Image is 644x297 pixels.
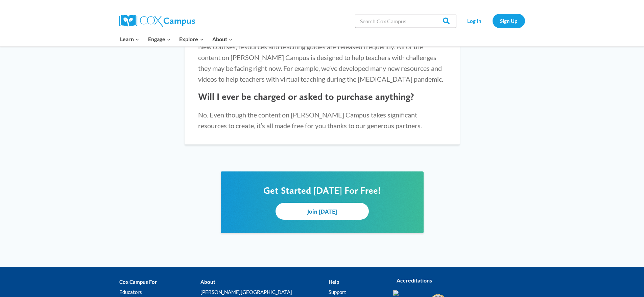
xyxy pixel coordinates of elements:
nav: Primary Navigation [116,32,237,46]
p: New courses, resources and teaching guides are released frequently. All of the content on [PERSON... [198,41,446,84]
span: Get Started [DATE] For Free! [263,185,381,196]
button: Child menu of Learn [116,32,144,46]
span: Join [DATE] [307,208,337,215]
button: Child menu of About [208,32,237,46]
button: Child menu of Engage [144,32,175,46]
a: Join [DATE] [276,203,369,219]
strong: Accreditations [397,277,432,283]
h4: Will I ever be charged or asked to purchase anything? [198,91,446,103]
button: Child menu of Explore [175,32,208,46]
nav: Secondary Navigation [460,14,525,28]
a: Sign Up [493,14,525,28]
img: Cox Campus [119,15,195,27]
input: Search Cox Campus [355,14,456,28]
p: No. Even though the content on [PERSON_NAME] Campus takes significant resources to create, it’s a... [198,109,446,131]
a: Log In [460,14,489,28]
